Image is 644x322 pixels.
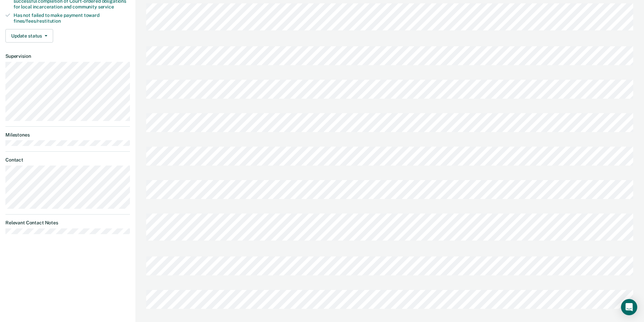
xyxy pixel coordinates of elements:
[5,29,53,43] button: Update status
[5,132,130,138] dt: Milestones
[5,220,130,226] dt: Relevant Contact Notes
[5,157,130,163] dt: Contact
[98,4,114,9] span: service
[621,299,637,315] div: Open Intercom Messenger
[5,53,130,59] dt: Supervision
[14,13,130,24] div: Has not failed to make payment toward
[14,18,61,24] span: fines/fees/restitution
